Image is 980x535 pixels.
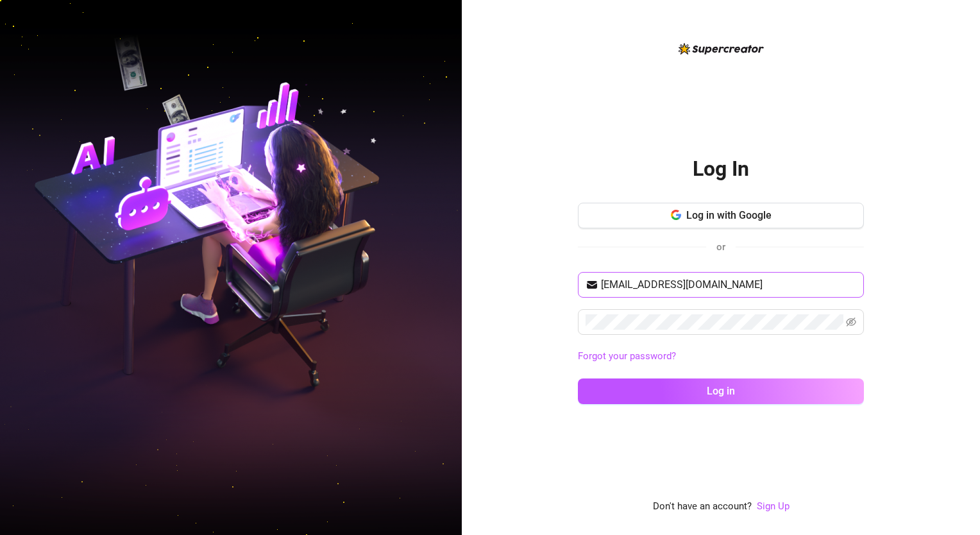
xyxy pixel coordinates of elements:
h2: Log In [693,156,749,182]
a: Sign Up [757,499,790,514]
a: Forgot your password? [578,350,676,362]
button: Log in [578,378,864,404]
a: Forgot your password? [578,349,864,364]
span: Log in [707,385,735,397]
span: Log in with Google [686,209,772,221]
img: logo-BBDzfeDw.svg [679,43,764,55]
button: Log in with Google [578,203,864,228]
span: Don't have an account? [653,499,752,514]
span: or [716,241,725,253]
a: Sign Up [757,500,790,512]
input: Your email [601,277,856,293]
span: eye-invisible [846,317,856,327]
